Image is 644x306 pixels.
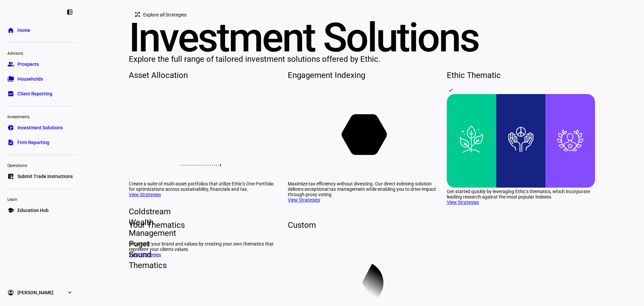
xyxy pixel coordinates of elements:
eth-mat-symbol: left_panel_close [66,9,73,15]
span: Home [17,27,30,34]
a: bid_landscapeClient Reporting [4,87,76,100]
eth-mat-symbol: pie_chart [7,124,14,131]
eth-mat-symbol: list_alt_add [7,173,14,180]
div: Custom [288,220,436,230]
div: Maximize tax efficiency without divesting. Our direct indexing solution delivers exceptional tax ... [288,181,436,197]
mat-icon: tactic [134,11,141,18]
eth-mat-symbol: expand_more [66,289,73,296]
span: Client Reporting [17,90,52,97]
a: descriptionFirm Reporting [4,136,76,149]
a: folder_copyHouseholds [4,72,76,86]
div: Ethic Thematic [447,70,595,81]
mat-icon: check [448,87,453,93]
span: Explore all Strategies [143,8,186,21]
div: Investments [4,112,76,121]
span: Prospects [17,61,39,68]
span: Households [17,76,43,82]
div: Investment Solutions [129,21,596,54]
span: Firm Reporting [17,139,49,146]
eth-mat-symbol: home [7,27,14,34]
div: Asset Allocation [129,70,277,81]
a: homeHome [4,24,76,37]
div: Create a suite of multi-asset portfolios that utilize Ethic’s One Portfolio for optimizations acr... [129,181,277,192]
button: Explore all Strategies [129,8,195,21]
span: Education Hub [17,207,49,214]
div: Showcase your brand and values by creating your own thematics that represent your clients values. [129,241,277,252]
eth-mat-symbol: school [7,207,14,214]
a: View Strategies [288,197,320,203]
span: Submit Trade Instructions [17,173,73,180]
eth-mat-symbol: account_circle [7,289,14,296]
div: Your Thematics [129,220,277,230]
div: Engagement Indexing [288,70,436,81]
span: Coldstream Wealth Management Puget Sound Thematics [123,206,134,271]
div: Learn [4,194,76,204]
span: Investment Solutions [17,124,63,131]
div: Advisors [4,48,76,57]
eth-mat-symbol: group [7,61,14,68]
div: Operations [4,160,76,170]
div: Get started quickly by leveraging Ethic’s thematics, which incorporate leading research against t... [447,189,595,200]
div: Explore the full range of tailored investment solutions offered by Ethic. [129,54,596,64]
span: [PERSON_NAME] [17,289,53,296]
a: groupProspects [4,57,76,71]
a: View Strategies [129,192,161,197]
a: pie_chartInvestment Solutions [4,121,76,134]
eth-mat-symbol: description [7,139,14,146]
a: View Strategies [447,200,479,205]
eth-mat-symbol: bid_landscape [7,90,14,97]
eth-mat-symbol: folder_copy [7,76,14,82]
